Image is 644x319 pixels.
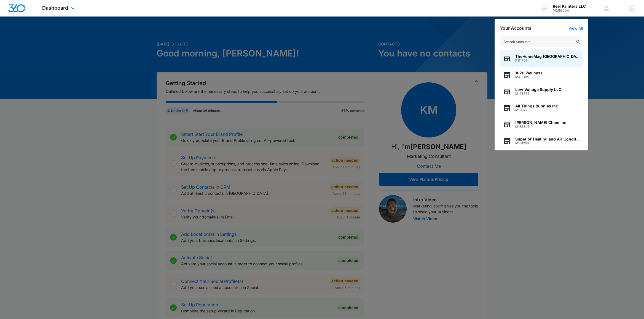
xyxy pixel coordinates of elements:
[500,36,583,47] input: Search Accounts
[515,87,561,92] span: Low Voltage Supply LLC
[515,104,558,108] span: All Things Bunnies Inc
[515,59,580,63] span: R111701
[42,5,68,11] span: Dashboard
[515,92,561,96] span: M173762
[515,137,580,141] span: Superior Heating and Air Conditioning
[500,67,583,83] button: 1020 WellnessM40005
[515,54,580,59] span: TheHomeMag [GEOGRAPHIC_DATA]
[500,26,532,31] h2: Your Accounts
[515,71,543,75] span: 1020 Wellness
[553,9,586,12] div: account id
[500,116,583,133] button: [PERSON_NAME] Chem IncM183847
[515,75,543,79] span: M40005
[515,108,558,112] span: M186225
[500,83,583,100] button: Low Voltage Supply LLCM173762
[500,100,583,116] button: All Things Bunnies IncM186225
[568,26,583,31] a: View All
[500,50,583,67] button: TheHomeMag [GEOGRAPHIC_DATA]R111701
[515,125,566,129] span: M183847
[515,120,566,125] span: [PERSON_NAME] Chem Inc
[553,4,586,9] div: account name
[500,133,583,149] button: Superior Heating and Air ConditioningM181266
[515,141,580,145] span: M181266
